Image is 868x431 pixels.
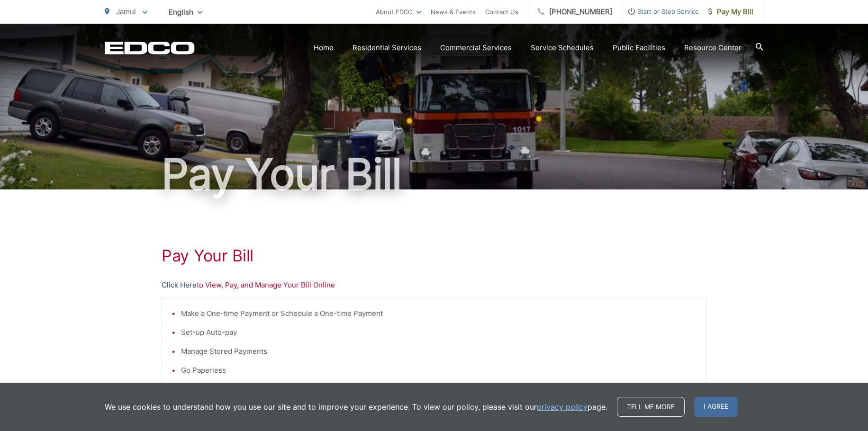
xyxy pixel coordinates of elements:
[314,42,334,54] a: Home
[684,42,741,54] a: Resource Center
[181,308,696,319] li: Make a One-time Payment or Schedule a One-time Payment
[485,6,518,18] a: Contact Us
[531,42,594,54] a: Service Schedules
[537,401,588,413] a: privacy policy
[105,401,607,413] p: We use cookies to understand how you use our site and to improve your experience. To view our pol...
[105,41,195,54] a: EDCD logo. Return to the homepage.
[440,42,512,54] a: Commercial Services
[181,327,696,338] li: Set-up Auto-pay
[162,279,197,291] a: Click Here
[105,151,763,198] h1: Pay Your Bill
[162,279,706,291] p: to View, Pay, and Manage Your Bill Online
[162,246,706,265] h1: Pay Your Bill
[613,42,665,54] a: Public Facilities
[116,7,136,16] span: Jamul
[431,6,476,18] a: News & Events
[708,6,753,18] span: Pay My Bill
[694,397,738,417] span: I agree
[181,365,696,376] li: Go Paperless
[376,6,421,18] a: About EDCO
[181,346,696,357] li: Manage Stored Payments
[162,4,209,20] span: English
[617,397,685,417] a: Tell me more
[353,42,421,54] a: Residential Services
